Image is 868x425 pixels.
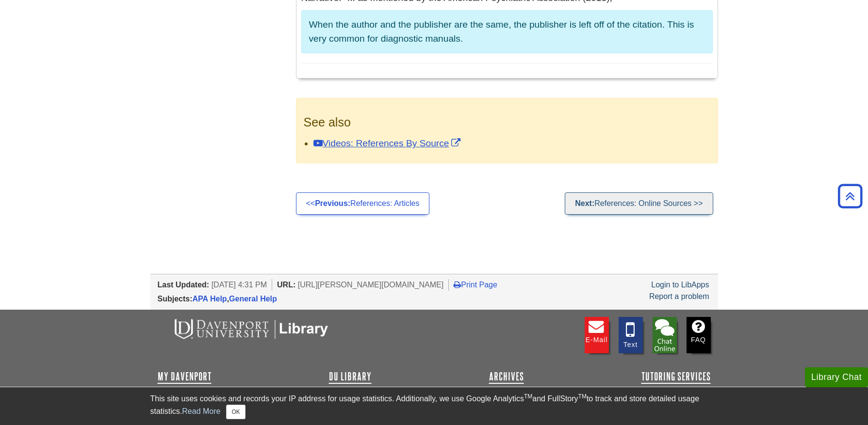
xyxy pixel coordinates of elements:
button: Library Chat [805,367,868,387]
span: Last Updated: [158,281,210,289]
a: Back to Top [835,189,866,203]
img: Library Chat [653,317,677,353]
img: DU Libraries [158,317,342,340]
p: When the author and the publisher are the same, the publisher is left off of the citation. This i... [309,18,705,46]
a: Link opens in new window [313,138,463,148]
a: <<Previous:References: Articles [296,192,430,215]
a: Login to LibApps [651,281,709,289]
a: Text [619,317,643,353]
a: Tutoring Services [641,371,711,382]
span: URL: [277,281,295,289]
a: DU Library [329,371,372,382]
a: FAQ [687,317,711,353]
div: This site uses cookies and records your IP address for usage statistics. Additionally, we use Goo... [150,393,718,419]
strong: Next: [575,199,594,207]
a: APA Help [193,295,227,303]
strong: Previous: [315,199,350,207]
a: Read More [182,407,220,415]
a: Print Page [454,281,497,289]
span: Subjects: [158,295,193,303]
h3: See also [304,115,710,129]
span: [DATE] 4:31 PM [212,281,267,289]
a: E-mail [585,317,609,353]
a: Next:References: Online Sources >> [565,192,713,215]
a: Report a problem [649,292,709,300]
a: Archives [489,371,524,382]
span: [URL][PERSON_NAME][DOMAIN_NAME] [298,281,444,289]
sup: TM [524,393,532,400]
li: Chat with Library [653,317,677,353]
i: Print Page [454,281,461,288]
a: My Davenport [158,371,212,382]
sup: TM [578,393,587,400]
span: , [193,295,277,303]
button: Close [226,405,245,419]
a: General Help [229,295,277,303]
